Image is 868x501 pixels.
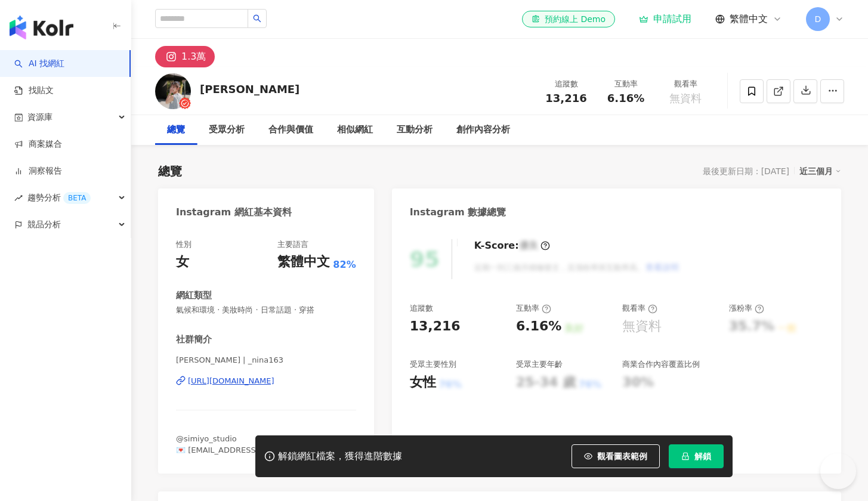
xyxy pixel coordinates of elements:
[27,211,61,238] span: 競品分析
[516,359,563,370] div: 受眾主要年齡
[268,123,313,137] div: 合作與價值
[176,289,212,302] div: 網紅類型
[167,123,185,137] div: 總覽
[681,452,690,460] span: lock
[669,444,724,468] button: 解鎖
[188,376,274,386] div: [URL][DOMAIN_NAME]
[622,359,700,370] div: 商業合作內容覆蓋比例
[155,46,215,67] button: 1.3萬
[410,359,456,370] div: 受眾主要性別
[622,303,657,314] div: 觀看率
[729,303,764,314] div: 漲粉率
[277,253,330,271] div: 繁體中文
[63,192,91,204] div: BETA
[545,92,586,104] span: 13,216
[543,78,589,90] div: 追蹤數
[14,58,64,70] a: searchAI 找網紅
[14,165,62,177] a: 洞察報告
[176,206,292,219] div: Instagram 網紅基本資料
[158,163,182,180] div: 總覽
[176,376,356,386] a: [URL][DOMAIN_NAME]
[410,317,461,336] div: 13,216
[607,92,644,104] span: 6.16%
[253,14,261,23] span: search
[14,85,54,97] a: 找貼文
[516,317,561,336] div: 6.16%
[14,194,23,202] span: rise
[639,13,691,25] a: 申請試用
[522,11,615,27] a: 預約線上 Demo
[410,206,506,219] div: Instagram 數據總覽
[410,373,436,392] div: 女性
[730,13,768,26] span: 繁體中文
[703,166,789,176] div: 最後更新日期：[DATE]
[456,123,510,137] div: 創作內容分析
[799,163,841,179] div: 近三個月
[277,239,308,250] div: 主要語言
[176,355,356,366] span: [PERSON_NAME] | _nina163
[815,13,821,26] span: D
[176,305,356,316] span: 氣候和環境 · 美妝時尚 · 日常話題 · 穿搭
[209,123,245,137] div: 受眾分析
[669,92,702,104] span: 無資料
[176,239,191,250] div: 性別
[176,253,189,271] div: 女
[397,123,433,137] div: 互動分析
[622,317,662,336] div: 無資料
[27,184,91,211] span: 趨勢分析
[155,73,191,109] img: KOL Avatar
[663,78,708,90] div: 觀看率
[333,258,356,271] span: 82%
[200,82,299,97] div: [PERSON_NAME]
[603,78,648,90] div: 互動率
[10,16,73,39] img: logo
[572,444,660,468] button: 觀看圖表範例
[27,104,52,131] span: 資源庫
[516,303,551,314] div: 互動率
[474,239,550,252] div: K-Score :
[532,13,606,25] div: 預約線上 Demo
[176,333,212,346] div: 社群簡介
[176,434,323,454] span: @simiyo_studio 💌 [EMAIL_ADDRESS][DOMAIN_NAME]
[14,138,62,150] a: 商案媒合
[278,450,402,463] div: 解鎖網紅檔案，獲得進階數據
[694,451,711,461] span: 解鎖
[410,303,433,314] div: 追蹤數
[337,123,373,137] div: 相似網紅
[597,451,647,461] span: 觀看圖表範例
[181,48,206,65] div: 1.3萬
